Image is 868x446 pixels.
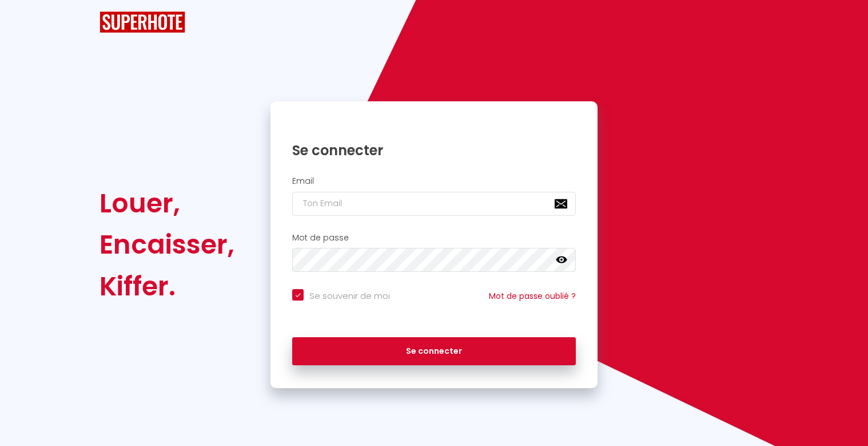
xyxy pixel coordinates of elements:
img: SuperHote logo [99,11,185,33]
div: Encaisser, [99,224,234,265]
div: Louer, [99,183,234,224]
h2: Mot de passe [292,233,576,243]
div: Kiffer. [99,266,234,307]
h1: Se connecter [292,141,576,159]
h2: Email [292,176,576,186]
button: Se connecter [292,337,576,366]
input: Ton Email [292,192,576,216]
a: Mot de passe oublié ? [489,290,576,302]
